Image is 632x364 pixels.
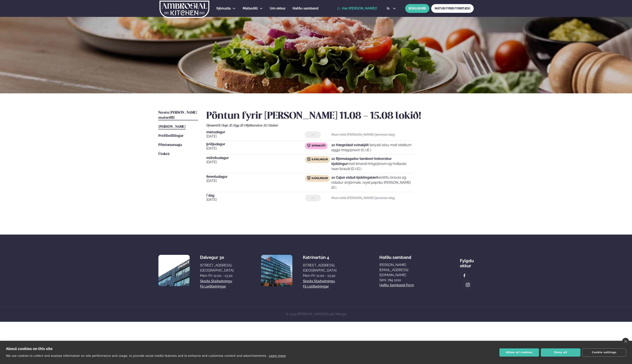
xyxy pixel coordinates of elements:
[158,124,185,129] a: [PERSON_NAME]
[206,143,305,146] span: þriðjudagur
[324,312,346,316] a: Studio Mango
[158,143,182,148] a: Pöntunarsaga
[200,279,232,284] a: Skoða staðsetningu
[158,125,185,129] span: [PERSON_NAME]
[217,6,231,10] span: Þjónusta
[200,273,234,278] div: Mon-Fri: 11:00 - 13:30
[307,158,311,161] img: chicken.svg
[431,4,474,13] a: MATUR FYRIR FYRIRTÆKI
[293,6,318,10] span: Hafðu samband
[331,156,413,171] p: með ilmandi hrísgrjónum og hvítlauks naan brauði (D ) (G )
[206,175,305,178] span: fimmtudagur
[379,251,411,260] span: Hafðu samband
[293,6,318,11] a: Hafðu samband
[383,7,399,10] button: is
[200,284,226,289] a: Fá leiðbeiningar
[331,175,377,179] strong: 1x Cajun elduð kjúklingalæri
[311,196,315,200] span: ---
[582,348,626,357] button: Cookie settings
[261,255,292,286] img: image alt
[622,338,629,345] a: close
[159,1,210,18] img: logo
[229,124,240,127] span: (E ) Egg ,
[206,146,305,151] span: [DATE]
[499,348,539,357] button: Allow all cookies
[331,143,368,147] strong: 1x Hægeldað svínakjöt
[312,177,328,180] span: Kjúklingur
[303,279,335,284] a: Skoða staðsetningu
[541,348,580,357] button: Deny all
[405,4,429,13] button: BÓKA BORÐ
[387,7,391,10] span: is
[206,110,474,122] h2: Pöntun fyrir [PERSON_NAME] 11.08 - 15.08 lokið!
[6,354,267,357] p: We use cookies to collect and analyse information on site performance and usage, to provide socia...
[158,152,169,157] a: Útskrá
[379,283,414,288] a: Hafðu samband form
[270,6,286,10] span: Um okkur
[200,255,234,260] div: Dalvegur 30
[303,284,329,289] a: Fá leiðbeiningar
[331,133,395,137] strong: Mun ekki [PERSON_NAME] þennan dag
[331,196,395,200] strong: Mun ekki [PERSON_NAME] þennan dag
[158,110,198,120] a: Næstu [PERSON_NAME] matseðill
[462,273,467,278] img: image alt
[286,312,346,316] span: © 2025 [PERSON_NAME]
[311,133,315,136] span: ---
[460,255,474,268] div: Fylgdu okkur
[264,124,278,127] span: (G ) Glúten
[217,6,231,11] a: Þjónusta
[206,160,305,165] span: [DATE]
[206,197,305,202] span: [DATE]
[158,133,184,139] a: Prófílstillingar
[466,283,470,287] img: image alt
[331,175,413,190] p: kartöflu bravas og ristaður smjörmaís, reykt papriku [PERSON_NAME] (D )
[460,271,469,280] a: image alt
[307,176,311,180] img: chicken.svg
[206,178,305,183] span: [DATE]
[243,6,258,10] span: Matseðill
[158,152,169,156] span: Útskrá
[331,143,413,153] p: í teriyaki sósu með steiktum eggja hrísgrjónum (S ) (E )
[200,263,234,273] div: [STREET_ADDRESS], [GEOGRAPHIC_DATA]
[158,111,197,120] span: Næstu [PERSON_NAME] matseðill
[269,354,286,357] a: Learn more
[206,124,474,127] div: Ofnæmi:
[240,124,264,127] span: (D ) Mjólkurvörur ,
[158,255,190,286] img: image alt
[206,194,305,197] span: Í dag
[206,156,305,160] span: miðvikudagur
[379,278,417,283] p: Sími: 784 1010
[243,6,258,11] a: Matseðill
[303,255,336,260] div: Katrínartún 4
[312,158,328,161] span: Kjúklingur
[303,263,336,273] div: [STREET_ADDRESS], [GEOGRAPHIC_DATA]
[303,273,336,278] div: Mon-Fri: 11:00 - 13:30
[6,346,53,351] strong: About cookies on this site
[270,6,286,11] a: Um okkur
[218,124,229,127] span: (S ) Soja ,
[206,134,305,139] span: [DATE]
[463,280,472,289] a: image alt
[379,262,417,278] a: [PERSON_NAME][EMAIL_ADDRESS][DOMAIN_NAME]
[307,144,311,147] img: pork.svg
[312,144,326,148] span: Svínakjöt
[206,130,305,134] span: mánudagur
[331,157,392,166] strong: 1x Rjómalagaður tandoori Indverskur kjúklingur
[337,7,377,10] a: Hæ [PERSON_NAME]!
[158,143,182,147] span: Pöntunarsaga
[158,134,184,138] span: Prófílstillingar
